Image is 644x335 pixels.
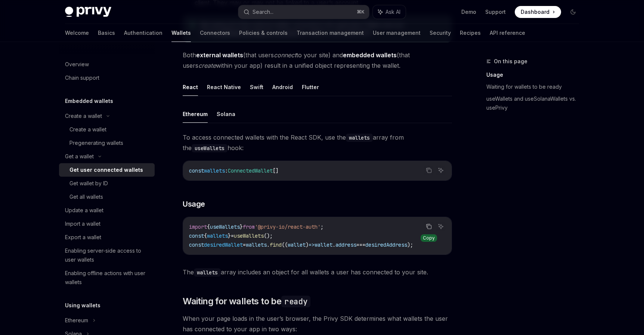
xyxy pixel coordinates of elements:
span: To access connected wallets with the React SDK, use the array from the hook: [183,132,452,153]
div: Get all wallets [69,192,103,201]
em: create [198,62,216,69]
a: Pregenerating wallets [59,136,155,150]
span: ; [321,223,323,230]
div: Ethereum [65,316,88,325]
button: Copy the contents from the code block [424,222,434,231]
span: Dashboard [521,8,549,16]
a: Get all wallets [59,190,155,204]
img: dark logo [65,7,111,17]
span: === [356,241,365,248]
button: React Native [207,78,241,96]
div: Copy [421,234,437,242]
span: = [243,241,246,248]
a: Chain support [59,71,155,85]
div: Enabling offline actions with user wallets [65,269,150,287]
span: [] [273,167,279,174]
span: ) [306,241,309,248]
button: Ask AI [436,165,446,175]
button: React [183,78,198,96]
h5: Using wallets [65,301,100,310]
button: Swift [250,78,263,96]
div: Get user connected wallets [69,165,143,174]
a: Export a wallet [59,231,155,244]
a: Transaction management [297,24,364,42]
span: = [231,232,234,239]
span: desiredAddress [365,241,407,248]
em: connect [274,51,296,59]
span: const [189,167,204,174]
a: User management [373,24,421,42]
span: useWallets [234,232,264,239]
a: Security [430,24,451,42]
a: Usage [486,69,585,81]
div: Update a wallet [65,206,103,215]
span: : [225,167,228,174]
span: from [243,223,255,230]
a: Create a wallet [59,123,155,136]
strong: embedded wallets [343,51,397,59]
button: Android [272,78,293,96]
a: Wallets [171,24,191,42]
a: Get wallet by ID [59,177,155,190]
a: Basics [98,24,115,42]
span: '@privy-io/react-auth' [255,223,321,230]
span: wallet [315,241,332,248]
span: On this page [494,57,527,66]
span: useWallets [210,223,240,230]
a: Connectors [200,24,230,42]
span: Both (that users to your site) and (that users within your app) result in a unified object repres... [183,50,452,71]
div: Create a wallet [69,125,106,134]
span: wallets [207,232,228,239]
div: Get wallet by ID [69,179,108,188]
code: useWallets [192,144,227,152]
span: . [267,241,270,248]
a: Authentication [124,24,162,42]
button: Flutter [302,78,319,96]
span: desiredWallet [204,241,243,248]
h5: Embedded wallets [65,97,113,106]
code: wallets [346,134,373,142]
span: wallets [246,241,267,248]
span: wallets [204,167,225,174]
span: Waiting for wallets to be [183,295,310,307]
span: } [228,232,231,239]
a: Recipes [460,24,481,42]
div: Export a wallet [65,233,101,242]
button: Solana [217,105,235,123]
span: => [309,241,315,248]
div: Search... [253,7,273,16]
span: Ask AI [386,8,400,16]
a: Dashboard [515,6,561,18]
div: Import a wallet [65,219,100,228]
span: { [207,223,210,230]
span: ); [407,241,413,248]
button: Copy the contents from the code block [424,165,434,175]
span: ⌘ K [357,9,365,15]
span: address [335,241,356,248]
span: const [189,232,204,239]
button: Ethereum [183,105,208,123]
a: Enabling offline actions with user wallets [59,267,155,289]
span: const [189,241,204,248]
a: Overview [59,58,155,71]
a: Update a wallet [59,204,155,217]
span: } [240,223,243,230]
div: Get a wallet [65,152,94,161]
a: Waiting for wallets to be ready [486,81,585,93]
span: When your page loads in the user’s browser, the Privy SDK determines what wallets the user has co... [183,313,452,334]
span: wallet [288,241,306,248]
span: . [332,241,335,248]
strong: external wallets [196,51,243,59]
span: (); [264,232,273,239]
a: Demo [461,8,476,16]
a: Welcome [65,24,89,42]
button: Ask AI [436,222,446,231]
a: Enabling server-side access to user wallets [59,244,155,267]
div: Overview [65,60,89,69]
span: (( [282,241,288,248]
span: find [270,241,282,248]
span: { [204,232,207,239]
div: Create a wallet [65,112,102,121]
span: ConnectedWallet [228,167,273,174]
button: Search...⌘K [238,5,369,19]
